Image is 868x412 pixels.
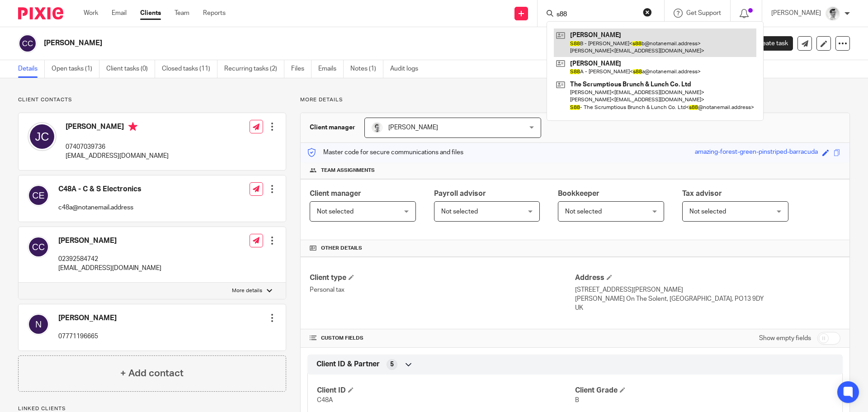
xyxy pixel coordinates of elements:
[28,313,49,335] img: svg%3E
[291,60,311,78] a: Files
[140,9,161,18] a: Clients
[310,285,575,294] p: Personal tax
[317,386,575,395] h4: Client ID
[575,273,840,283] h4: Address
[310,190,361,197] span: Client manager
[58,203,142,212] p: c48a@notanemail.address
[28,122,57,151] img: svg%3E
[575,397,579,403] span: B
[58,255,161,264] p: 02392584742
[120,366,184,380] h4: + Add contact
[58,332,117,341] p: 07771196665
[388,124,438,131] span: [PERSON_NAME]
[58,185,142,194] h4: C48A - C & S Electronics
[66,122,169,133] h4: [PERSON_NAME]
[317,208,354,215] span: Not selected
[307,148,463,157] p: Master code for secure communications and files
[232,287,262,294] p: More details
[310,273,575,283] h4: Client type
[58,264,161,273] p: [EMAIL_ADDRESS][DOMAIN_NAME]
[390,360,394,369] span: 5
[434,190,486,197] span: Payroll advisor
[826,6,840,21] img: Adam_2025.jpg
[175,9,189,18] a: Team
[44,38,590,48] h2: [PERSON_NAME]
[558,190,599,197] span: Bookkeeper
[66,142,169,152] p: 07407039736
[310,335,575,342] h4: CUSTOM FIELDS
[317,397,333,403] span: C48A
[372,122,382,133] img: Andy_2025.jpg
[321,245,362,252] span: Other details
[162,60,217,78] a: Closed tasks (11)
[682,190,722,197] span: Tax advisor
[316,360,380,369] span: Client ID & Partner
[686,10,721,16] span: Get Support
[58,236,161,246] h4: [PERSON_NAME]
[441,208,478,215] span: Not selected
[28,185,49,206] img: svg%3E
[224,60,284,78] a: Recurring tasks (2)
[565,208,602,215] span: Not selected
[58,313,117,323] h4: [PERSON_NAME]
[318,60,344,78] a: Emails
[575,386,833,395] h4: Client Grade
[203,9,226,18] a: Reports
[18,96,286,104] p: Client contacts
[84,9,98,18] a: Work
[575,303,840,313] p: UK
[771,9,821,18] p: [PERSON_NAME]
[695,147,818,158] div: amazing-forest-green-pinstriped-barracuda
[112,9,127,18] a: Email
[321,167,375,174] span: Team assignments
[52,60,99,78] a: Open tasks (1)
[350,60,383,78] a: Notes (1)
[28,236,49,258] img: svg%3E
[575,285,840,294] p: [STREET_ADDRESS][PERSON_NAME]
[310,123,355,132] h3: Client manager
[18,7,63,19] img: Pixie
[759,334,811,343] label: Show empty fields
[643,8,652,17] button: Clear
[18,34,37,53] img: svg%3E
[106,60,155,78] a: Client tasks (0)
[18,60,45,78] a: Details
[390,60,425,78] a: Audit logs
[300,96,850,104] p: More details
[741,36,793,51] a: Create task
[575,294,840,303] p: [PERSON_NAME] On The Solent, [GEOGRAPHIC_DATA], PO13 9DY
[689,208,726,215] span: Not selected
[66,152,169,161] p: [EMAIL_ADDRESS][DOMAIN_NAME]
[556,11,637,19] input: Search
[128,122,137,131] i: Primary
